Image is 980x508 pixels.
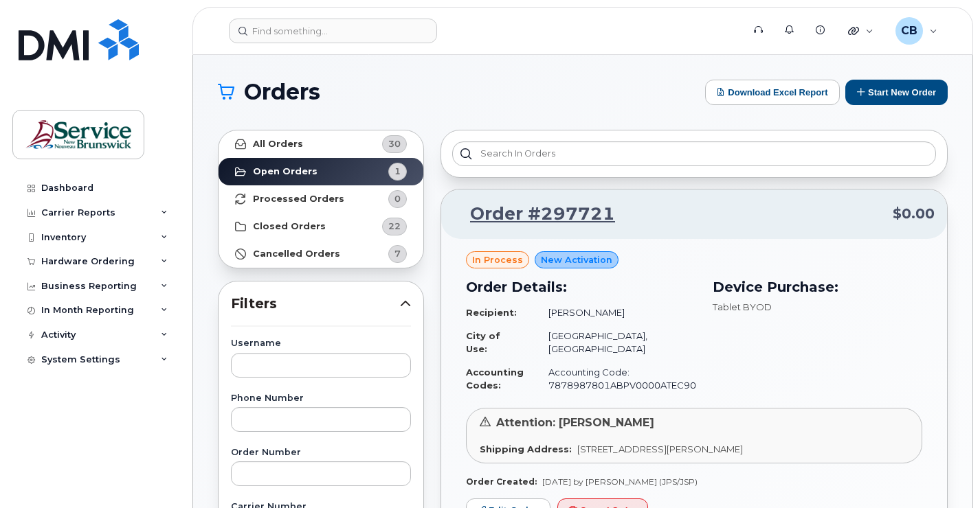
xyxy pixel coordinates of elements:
span: Tablet BYOD [713,301,772,312]
span: 30 [388,137,401,150]
td: Accounting Code: 7878987801ABPV0000ATEC90 [536,360,696,397]
input: Search in orders [452,141,936,166]
strong: Cancelled Orders [253,249,340,259]
button: Download Excel Report [705,80,840,105]
label: Username [231,339,411,348]
h3: Device Purchase: [713,277,922,297]
span: $0.00 [893,204,935,224]
a: Cancelled Orders7 [219,240,423,268]
strong: Open Orders [253,166,318,177]
span: [STREET_ADDRESS][PERSON_NAME] [577,443,743,454]
span: New Activation [541,253,612,266]
span: Filters [231,294,400,314]
strong: Order Created: [466,476,537,487]
span: Attention: [PERSON_NAME] [496,416,654,429]
a: Order #297721 [454,202,615,227]
span: 7 [394,247,401,260]
td: [PERSON_NAME] [536,301,696,325]
a: Closed Orders22 [219,213,423,240]
span: Orders [244,82,320,102]
label: Order Number [231,448,411,457]
span: in process [472,253,523,266]
strong: Accounting Codes: [466,367,524,391]
strong: Recipient: [466,307,517,318]
button: Start New Order [845,80,948,105]
td: [GEOGRAPHIC_DATA], [GEOGRAPHIC_DATA] [536,324,696,360]
strong: Processed Orders [253,194,344,205]
span: 0 [394,192,401,205]
a: All Orders30 [219,130,423,158]
span: 1 [394,165,401,178]
a: Open Orders1 [219,158,423,185]
span: [DATE] by [PERSON_NAME] (JPS/JSP) [542,476,698,487]
a: Processed Orders0 [219,185,423,213]
strong: City of Use: [466,330,500,354]
strong: Closed Orders [253,221,326,232]
strong: Shipping Address: [480,443,572,454]
strong: All Orders [253,139,303,150]
h3: Order Details: [466,277,696,297]
span: 22 [388,220,401,233]
label: Phone Number [231,394,411,403]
